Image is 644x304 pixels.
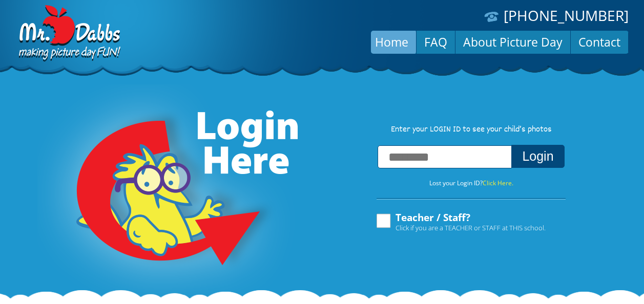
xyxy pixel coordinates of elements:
img: Login Here [37,84,300,299]
a: [PHONE_NUMBER] [504,6,629,25]
a: About Picture Day [455,30,570,54]
label: Teacher / Staff? [375,212,546,232]
button: Login [511,145,564,168]
a: FAQ [417,30,455,54]
img: Dabbs Company [15,5,122,62]
a: Home [367,30,416,54]
span: Click if you are a TEACHER or STAFF at THIS school. [396,223,546,233]
a: Contact [571,30,628,54]
a: Click Here. [483,179,513,187]
p: Enter your LOGIN ID to see your child’s photos [366,124,576,136]
p: Lost your Login ID? [366,178,576,189]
